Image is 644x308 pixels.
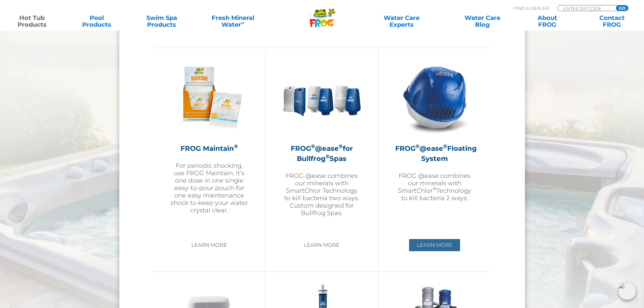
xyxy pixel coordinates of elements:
a: Fresh MineralWater∞ [201,15,264,28]
a: Learn More [409,239,460,251]
sup: ® [234,143,238,149]
a: FROG Maintain®For periodic shocking, use FROG Maintain, it’s one dose in one single easy-to-pour ... [170,58,248,234]
a: FROG®@ease®Floating SystemFROG @ease combines our minerals with SmartChlor®Technology to kill bac... [395,58,474,234]
h2: FROG Maintain [170,143,248,153]
sup: ® [326,153,330,160]
h2: FROG @ease Floating System [395,143,474,164]
a: Hot TubProducts [7,15,57,28]
input: Zip Code Form [563,5,609,11]
h2: FROG @ease for Bullfrog Spas [283,143,361,164]
a: Swim SpaProducts [137,15,187,28]
input: GO [616,5,628,11]
a: Learn More [296,239,347,251]
a: PoolProducts [72,15,122,28]
p: For periodic shocking, use FROG Maintain, it’s one dose in one single easy-to-pour pouch for one ... [170,162,248,214]
a: Water CareBlog [457,15,507,28]
img: hot-tub-product-atease-system-300x300.png [396,58,474,137]
p: FROG @ease combines our minerals with SmartChlor Technology to kill bacteria two ways. Custom des... [283,172,361,217]
sup: ® [311,143,315,149]
p: FROG @ease combines our minerals with SmartChlor Technology to kill bacteria 2 ways. [395,172,474,202]
img: openIcon [618,282,636,300]
sup: ® [433,186,436,191]
sup: ® [415,143,420,149]
a: FROG®@ease®for Bullfrog®SpasFROG @ease combines our minerals with SmartChlor Technology to kill b... [283,58,361,234]
img: bullfrog-product-hero-300x300.png [283,58,361,137]
img: Frog_Maintain_Hero-2-v2-300x300.png [170,58,248,137]
a: Learn More [184,239,235,251]
a: Water CareExperts [361,15,443,28]
a: ContactFROG [587,15,637,28]
a: AboutFROG [522,15,572,28]
p: Find A Dealer [514,5,549,11]
sup: ® [339,143,343,149]
sup: ∞ [241,20,244,25]
sup: ® [443,143,447,149]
